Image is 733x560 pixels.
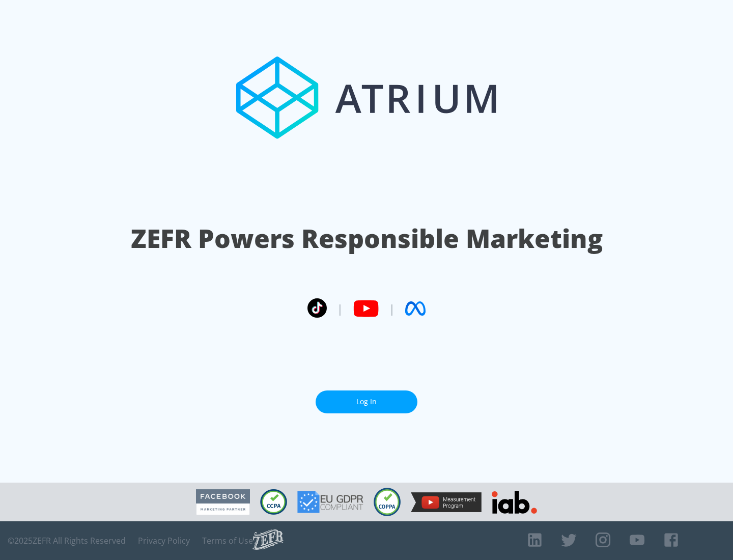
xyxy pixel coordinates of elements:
a: Log In [316,390,417,413]
a: Terms of Use [202,536,253,546]
img: Facebook Marketing Partner [196,489,250,515]
img: YouTube Measurement Program [411,492,482,512]
a: Privacy Policy [138,536,190,546]
img: IAB [492,491,537,514]
img: COPPA Compliant [374,488,401,516]
span: © 2025 ZEFR All Rights Reserved [8,536,126,546]
img: GDPR Compliant [297,491,363,513]
span: | [337,301,343,316]
h1: ZEFR Powers Responsible Marketing [131,221,603,256]
span: | [389,301,395,316]
img: CCPA Compliant [260,489,287,515]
